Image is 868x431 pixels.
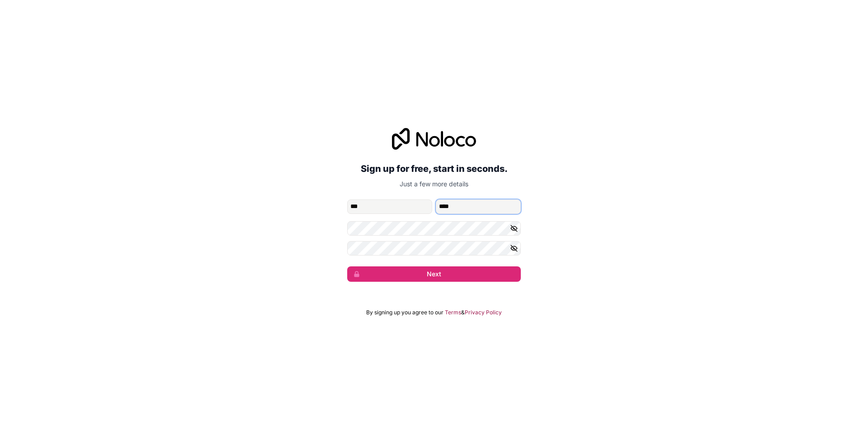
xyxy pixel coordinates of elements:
[366,309,443,316] span: By signing up you agree to our
[347,161,521,177] h2: Sign up for free, start in seconds.
[347,221,521,236] input: Password
[347,199,432,214] input: given-name
[465,309,502,316] a: Privacy Policy
[347,266,521,282] button: Next
[445,309,461,316] a: Terms
[347,241,521,256] input: Confirm password
[436,199,521,214] input: family-name
[347,180,521,189] p: Just a few more details
[461,309,465,316] span: &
